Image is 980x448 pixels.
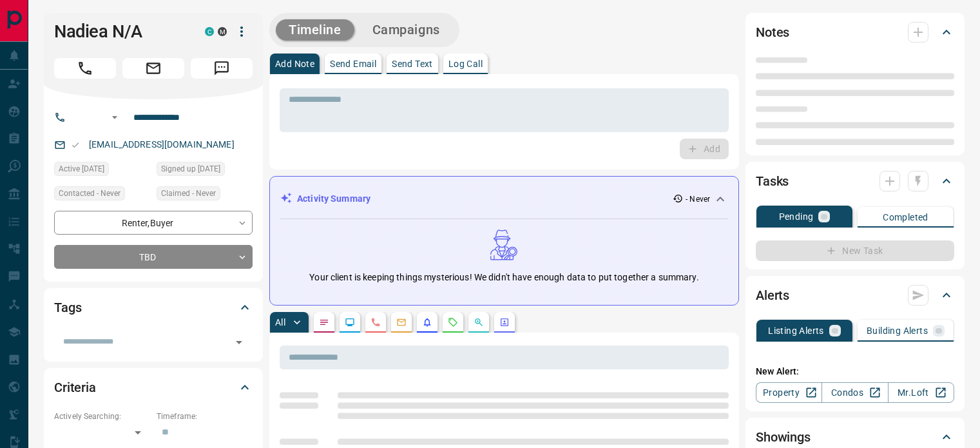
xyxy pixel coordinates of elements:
[161,187,216,200] span: Claimed - Never
[756,382,822,403] a: Property
[89,139,235,150] a: [EMAIL_ADDRESS][DOMAIN_NAME]
[276,19,354,41] button: Timeline
[205,27,214,36] div: condos.ca
[448,317,458,327] svg: Requests
[345,317,355,327] svg: Lead Browsing Activity
[297,192,370,206] p: Activity Summary
[161,162,220,175] span: Signed up [DATE]
[275,59,314,68] p: Add Note
[756,427,811,447] h2: Showings
[191,58,253,79] span: Message
[54,411,150,422] p: Actively Searching:
[54,372,253,403] div: Criteria
[499,317,510,327] svg: Agent Actions
[821,382,888,403] a: Condos
[122,58,184,79] span: Email
[157,162,253,180] div: Mon Sep 06 2010
[59,187,120,200] span: Contacted - Never
[756,166,954,197] div: Tasks
[370,317,381,327] svg: Calls
[768,326,824,335] p: Listing Alerts
[888,382,954,403] a: Mr.Loft
[474,317,484,327] svg: Opportunities
[157,411,253,422] p: Timeframe:
[59,162,104,175] span: Active [DATE]
[319,317,329,327] svg: Notes
[54,292,253,323] div: Tags
[275,318,285,327] p: All
[756,365,954,378] p: New Alert:
[309,271,698,284] p: Your client is keeping things mysterious! We didn't have enough data to put together a summary.
[280,187,728,211] div: Activity Summary- Never
[756,17,954,48] div: Notes
[883,213,928,222] p: Completed
[360,19,453,41] button: Campaigns
[230,333,248,351] button: Open
[422,317,432,327] svg: Listing Alerts
[686,193,710,205] p: - Never
[448,59,483,68] p: Log Call
[392,59,433,68] p: Send Text
[756,280,954,311] div: Alerts
[330,59,376,68] p: Send Email
[54,377,96,398] h2: Criteria
[756,285,789,306] h2: Alerts
[779,212,814,221] p: Pending
[396,317,407,327] svg: Emails
[54,245,253,269] div: TBD
[71,141,80,150] svg: Email Valid
[218,27,227,36] div: mrloft.ca
[54,211,253,235] div: Renter , Buyer
[756,171,789,191] h2: Tasks
[756,22,789,43] h2: Notes
[54,21,186,42] h1: Nadiea N/A
[54,58,116,79] span: Call
[867,326,928,335] p: Building Alerts
[54,162,150,180] div: Fri Nov 18 2022
[107,110,122,125] button: Open
[54,297,81,318] h2: Tags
